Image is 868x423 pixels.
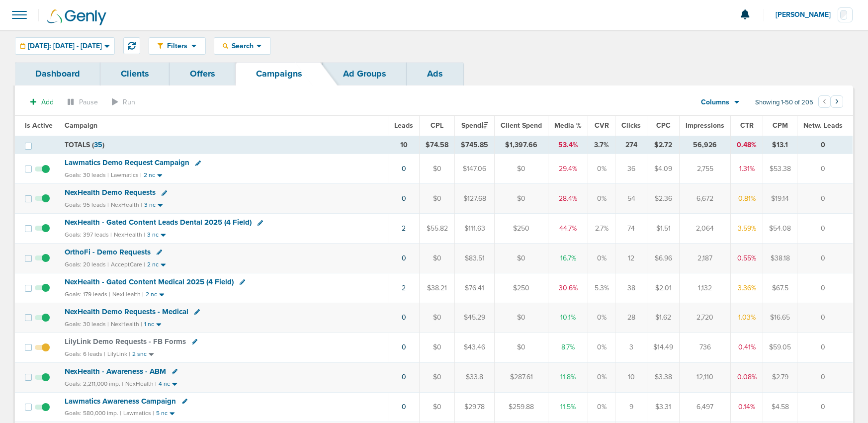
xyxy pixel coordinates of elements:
[495,154,548,184] td: $0
[647,154,680,184] td: $4.09
[680,136,731,154] td: 56,926
[495,303,548,333] td: $0
[94,141,102,149] span: 35
[647,214,680,244] td: $1.51
[548,273,588,303] td: 30.6%
[402,403,406,411] a: 0
[797,244,853,273] td: 0
[680,333,731,362] td: 736
[420,244,455,273] td: $0
[595,121,609,130] span: CVR
[548,154,588,184] td: 29.4%
[615,154,647,184] td: 36
[797,184,853,214] td: 0
[125,380,157,387] small: NexHealth |
[455,362,495,392] td: $33.8
[323,62,407,85] a: Ad Groups
[112,291,144,298] small: NexHealth |
[495,273,548,303] td: $250
[621,121,641,130] span: Clicks
[548,136,588,154] td: 53.4%
[803,121,843,130] span: Netw. Leads
[420,362,455,392] td: $0
[65,397,176,406] span: Lawmatics Awareness Campaign
[65,291,110,298] small: Goals: 179 leads |
[123,410,154,417] small: Lawmatics |
[680,214,731,244] td: 2,064
[461,121,488,130] span: Spend
[495,244,548,273] td: $0
[647,273,680,303] td: $2.01
[170,62,236,85] a: Offers
[763,214,797,244] td: $54.08
[701,97,729,107] span: Columns
[731,303,763,333] td: 1.03%
[65,188,156,197] span: NexHealth Demo Requests
[388,136,420,154] td: 10
[615,214,647,244] td: 74
[147,231,159,239] small: 3 nc
[236,62,323,85] a: Campaigns
[111,171,142,178] small: Lawmatics |
[763,244,797,273] td: $38.18
[65,307,188,316] span: NexHealth Demo Requests - Medical
[65,201,109,209] small: Goals: 95 leads |
[65,380,123,388] small: Goals: 2,211,000 imp. |
[402,313,406,322] a: 0
[228,42,257,50] span: Search
[394,121,413,130] span: Leads
[686,121,724,130] span: Impressions
[588,214,615,244] td: 2.7%
[731,333,763,362] td: 0.41%
[65,367,166,376] span: NexHealth - Awareness - ABM
[25,95,59,109] button: Add
[588,184,615,214] td: 0%
[420,273,455,303] td: $38.21
[588,392,615,422] td: 0%
[455,184,495,214] td: $127.68
[65,171,109,179] small: Goals: 30 leads |
[144,201,156,209] small: 3 nc
[656,121,671,130] span: CPC
[615,333,647,362] td: 3
[763,184,797,214] td: $19.14
[731,392,763,422] td: 0.14%
[615,392,647,422] td: 9
[731,273,763,303] td: 3.36%
[407,62,463,85] a: Ads
[65,321,109,328] small: Goals: 30 leads |
[588,244,615,273] td: 0%
[680,273,731,303] td: 1,132
[680,303,731,333] td: 2,720
[163,42,191,50] span: Filters
[548,362,588,392] td: 11.8%
[495,333,548,362] td: $0
[495,214,548,244] td: $250
[455,273,495,303] td: $76.41
[144,171,155,179] small: 2 nc
[615,303,647,333] td: 28
[548,214,588,244] td: 44.7%
[420,303,455,333] td: $0
[647,244,680,273] td: $6.96
[28,43,102,50] span: [DATE]: [DATE] - [DATE]
[402,284,406,292] a: 2
[455,303,495,333] td: $45.29
[680,244,731,273] td: 2,187
[420,214,455,244] td: $55.82
[797,333,853,362] td: 0
[107,350,130,357] small: LilyLink |
[731,362,763,392] td: 0.08%
[156,410,168,417] small: 5 nc
[797,214,853,244] td: 0
[588,362,615,392] td: 0%
[402,224,406,233] a: 2
[15,62,100,85] a: Dashboard
[420,136,455,154] td: $74.58
[65,248,151,256] span: OrthoFi - Demo Requests
[797,273,853,303] td: 0
[132,350,147,358] small: 2 snc
[731,214,763,244] td: 3.59%
[65,261,109,268] small: Goals: 20 leads |
[65,410,121,417] small: Goals: 580,000 imp. |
